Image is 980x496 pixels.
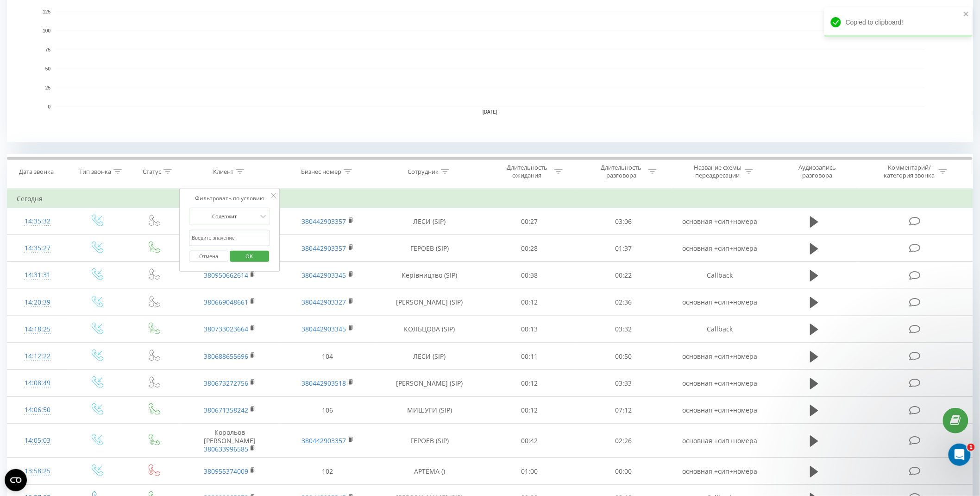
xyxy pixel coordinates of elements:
[949,444,971,466] iframe: Intercom live chat
[482,458,577,485] td: 01:00
[671,343,769,370] td: основная +сип+номера
[377,262,482,289] td: Керівництво (SIP)
[302,244,346,253] a: 380442903357
[279,458,377,485] td: 102
[302,436,346,445] a: 380442903357
[204,271,248,280] a: 380950662614
[671,370,769,397] td: основная +сип+номера
[482,262,577,289] td: 00:38
[482,370,577,397] td: 00:12
[19,168,54,176] div: Дата звонка
[301,168,341,176] div: Бизнес номер
[967,444,975,451] span: 1
[48,104,50,109] text: 0
[577,424,671,458] td: 02:26
[17,432,58,450] div: 14:05:03
[671,208,769,235] td: основная +сип+номера
[302,324,346,333] a: 380442903345
[79,168,111,176] div: Тип звонка
[236,249,262,263] span: OK
[181,424,279,458] td: Корольов [PERSON_NAME]
[577,343,671,370] td: 00:50
[671,458,769,485] td: основная +сип+номера
[377,397,482,424] td: МИШУГИ (SIP)
[377,289,482,316] td: [PERSON_NAME] (SIP)
[377,208,482,235] td: ЛЕСИ (SIP)
[482,343,577,370] td: 00:11
[204,406,248,414] a: 380671358242
[17,401,58,419] div: 14:06:50
[577,458,671,485] td: 00:00
[45,85,51,90] text: 25
[204,379,248,388] a: 380673272756
[408,168,439,176] div: Сотрудник
[671,316,769,343] td: Callback
[483,110,497,115] text: [DATE]
[503,164,552,179] div: Длительность ожидания
[377,458,482,485] td: АРТЁМА ()
[377,424,482,458] td: ГЕРОЕВ (SIP)
[963,10,970,19] button: close
[189,230,270,246] input: Введите значение
[377,235,482,262] td: ГЕРОЕВ (SIP)
[17,347,58,365] div: 14:12:22
[482,424,577,458] td: 00:42
[204,467,248,476] a: 380955374009
[671,289,769,316] td: основная +сип+номера
[213,168,233,176] div: Клиент
[787,164,848,179] div: Аудиозапись разговора
[204,352,248,361] a: 380688655696
[482,289,577,316] td: 00:12
[17,266,58,284] div: 14:31:31
[189,251,228,262] button: Отмена
[143,168,161,176] div: Статус
[43,9,50,14] text: 125
[7,190,973,208] td: Сегодня
[204,445,248,453] a: 380633996585
[17,374,58,392] div: 14:08:49
[577,370,671,397] td: 03:33
[597,164,646,179] div: Длительность разговора
[377,316,482,343] td: КОЛЬЦОВА (SIP)
[189,194,270,203] div: Фильтровать по условию
[482,397,577,424] td: 00:12
[17,293,58,312] div: 14:20:39
[17,212,58,230] div: 14:35:32
[824,7,973,37] div: Copied to clipboard!
[377,343,482,370] td: ЛЕСИ (SIP)
[577,262,671,289] td: 00:22
[671,424,769,458] td: основная +сип+номера
[671,397,769,424] td: основная +сип+номера
[671,235,769,262] td: основная +сип+номера
[204,324,248,333] a: 380733023664
[17,239,58,257] div: 14:35:27
[17,462,58,480] div: 13:58:25
[577,316,671,343] td: 03:32
[377,370,482,397] td: [PERSON_NAME] (SIP)
[693,164,742,179] div: Название схемы переадресации
[302,271,346,280] a: 380442903345
[279,343,377,370] td: 104
[482,208,577,235] td: 00:27
[302,298,346,306] a: 380442903327
[302,217,346,226] a: 380442903357
[204,298,248,306] a: 380669048661
[482,235,577,262] td: 00:28
[279,397,377,424] td: 106
[43,28,50,33] text: 100
[577,235,671,262] td: 01:37
[577,289,671,316] td: 02:36
[577,397,671,424] td: 07:12
[882,164,936,179] div: Комментарий/категория звонка
[45,47,51,52] text: 75
[671,262,769,289] td: Callback
[577,208,671,235] td: 03:06
[5,469,27,491] button: Open CMP widget
[17,320,58,338] div: 14:18:25
[482,316,577,343] td: 00:13
[302,379,346,388] a: 380442903518
[230,251,269,262] button: OK
[45,66,51,71] text: 50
